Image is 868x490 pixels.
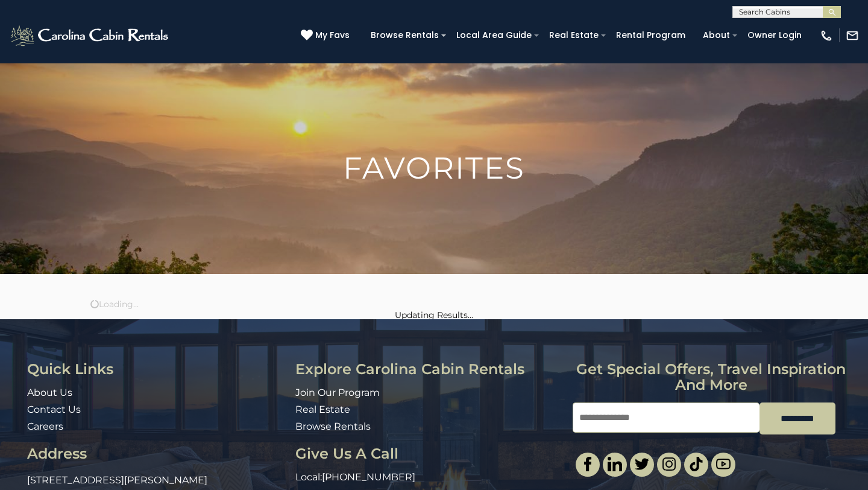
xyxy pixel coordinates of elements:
[573,361,850,393] h3: Get special offers, travel inspiration and more
[543,26,605,45] a: Real Estate
[365,26,445,45] a: Browse Rentals
[295,361,564,377] h3: Explore Carolina Cabin Rentals
[27,387,72,398] a: About Us
[27,421,63,432] a: Careers
[580,457,595,471] img: facebook-single.svg
[450,26,538,45] a: Local Area Guide
[635,457,649,471] img: twitter-single.svg
[27,404,81,415] a: Contact Us
[716,457,731,471] img: youtube-light.svg
[301,29,353,42] a: My Favs
[295,446,564,462] h3: Give Us A Call
[9,24,172,48] img: White-1-2.png
[295,387,380,398] a: Join Our Program
[322,471,415,483] a: [PHONE_NUMBER]
[662,457,676,471] img: instagram-single.svg
[27,446,286,462] h3: Address
[27,361,286,377] h3: Quick Links
[741,26,808,45] a: Owner Login
[846,29,859,42] img: mail-regular-white.png
[689,457,703,471] img: tiktok.svg
[820,29,833,42] img: phone-regular-white.png
[295,404,350,415] a: Real Estate
[295,471,564,485] p: Local:
[295,421,371,432] a: Browse Rentals
[697,26,736,45] a: About
[608,457,622,471] img: linkedin-single.svg
[315,29,350,42] span: My Favs
[610,26,691,45] a: Rental Program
